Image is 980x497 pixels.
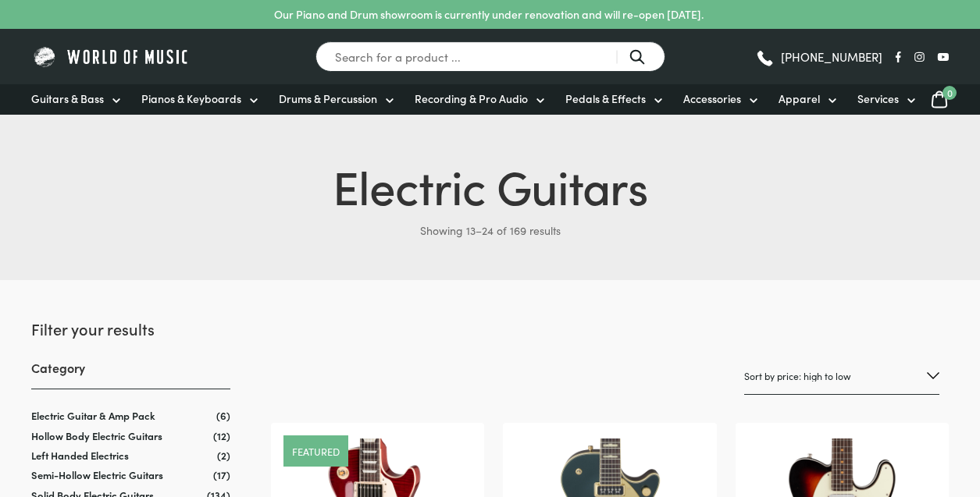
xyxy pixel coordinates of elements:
[141,91,241,107] span: Pianos & Keyboards
[415,91,528,107] span: Recording & Pro Audio
[31,318,230,339] h2: Filter your results
[31,91,104,107] span: Guitars & Bass
[31,218,949,243] p: Showing 13–24 of 169 results
[315,41,665,72] input: Search for a product ...
[31,448,129,463] a: Left Handed Electrics
[216,409,230,422] span: (6)
[274,6,704,23] p: Our Piano and Drum showroom is currently under renovation and will re-open [DATE].
[857,91,899,107] span: Services
[217,449,230,462] span: (2)
[754,325,980,497] iframe: Chat with our support team
[31,152,949,218] h1: Electric Guitars
[31,44,191,69] img: World of Music
[565,91,646,107] span: Pedals & Effects
[755,45,882,69] a: [PHONE_NUMBER]
[683,91,741,107] span: Accessories
[781,51,882,62] span: [PHONE_NUMBER]
[31,428,162,443] a: Hollow Body Electric Guitars
[292,446,340,456] a: featured
[213,429,230,442] span: (12)
[31,467,163,482] a: Semi-Hollow Electric Guitars
[279,91,377,107] span: Drums & Percussion
[779,91,820,107] span: Apparel
[744,358,939,395] select: Shop order
[213,468,230,481] span: (17)
[31,359,230,389] h3: Category
[31,408,155,423] a: Electric Guitar & Amp Pack
[943,86,957,100] span: 0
